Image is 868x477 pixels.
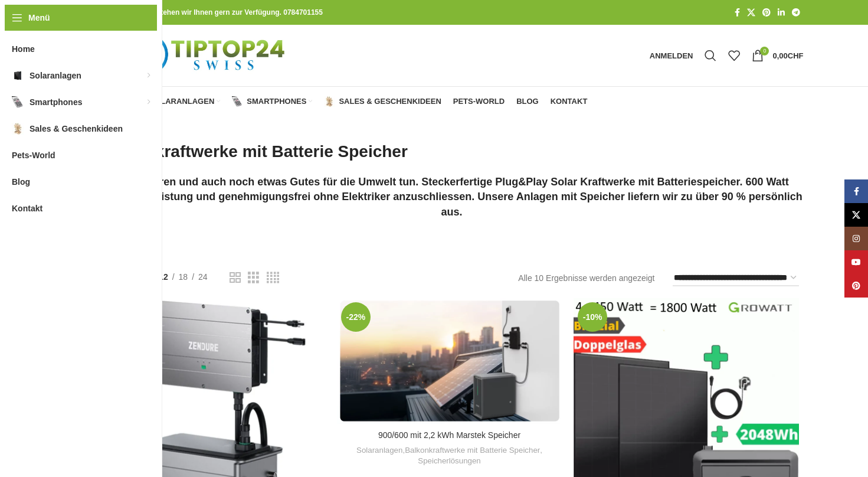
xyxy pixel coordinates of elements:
a: Smartphones [232,90,312,113]
a: Telegram Social Link [788,5,804,21]
span: Solaranlagen [30,65,81,86]
img: Tiptop24 Nachhaltige & Faire Produkte [100,25,315,86]
a: LinkedIn Social Link [774,5,788,21]
div: , , [343,445,556,467]
span: Menü [28,11,50,24]
a: Sales & Geschenkideen [324,90,441,113]
a: Rasteransicht 2 [230,270,241,285]
span: Smartphones [30,92,82,113]
span: Solaranlagen [150,97,215,106]
span: Pets-World [12,145,55,166]
span: Pets-World [453,97,505,106]
img: Sales & Geschenkideen [12,123,24,135]
a: Solaranlagen [356,445,402,456]
img: Sales & Geschenkideen [324,96,335,107]
a: Suche [699,44,722,67]
a: Pinterest Social Link [844,274,868,298]
span: 0 [760,47,769,55]
span: CHF [788,51,804,60]
span: Blog [12,171,30,192]
span: Anmelden [650,52,693,60]
a: 0 0,00CHF [746,44,809,67]
span: Kontakt [12,198,42,219]
bdi: 0,00 [772,51,803,60]
a: X Social Link [743,5,759,21]
img: Solaranlagen [12,70,24,81]
a: Balkonkraftwerke mit Batterie Speicher [405,445,540,456]
a: 24 [194,270,212,283]
span: 24 [198,272,208,282]
a: Blog [516,90,539,113]
a: Instagram Social Link [844,227,868,250]
span: Blog [516,97,539,106]
span: Sales & Geschenkideen [339,97,441,106]
select: Shop-Reihenfolge [673,270,799,287]
a: Facebook Social Link [731,5,743,21]
a: Speicherlösungen [418,456,480,467]
div: Hauptnavigation [94,90,594,113]
a: 12 [155,270,172,283]
a: Pinterest Social Link [759,5,774,21]
a: Solaranlagen [135,90,221,113]
span: Home [12,38,35,60]
strong: Bei allen Fragen stehen wir Ihnen gern zur Verfügung. 0784701155 [100,8,323,17]
img: Smartphones [12,96,24,108]
a: Anmelden [644,44,699,67]
img: Smartphones [232,96,243,107]
a: 18 [175,270,192,283]
a: Rasteransicht 4 [267,270,279,285]
p: Alle 10 Ergebnisse werden angezeigt [518,272,654,285]
a: X Social Link [844,203,868,227]
a: Logo der Website [100,50,315,60]
a: Rasteransicht 3 [248,270,259,285]
span: -22% [341,302,371,332]
span: Kontakt [551,97,588,106]
span: Smartphones [247,97,306,106]
a: Facebook Social Link [844,179,868,203]
span: 12 [159,272,168,282]
a: Pets-World [453,90,505,113]
span: 18 [179,272,188,282]
a: 900/600 mit 2,2 kWh Marstek Speicher [378,430,520,440]
h1: Balkonkraftwerke mit Batterie Speicher [100,140,804,163]
a: Kontakt [551,90,588,113]
div: Meine Wunschliste [722,44,746,67]
span: Sales & Geschenkideen [30,118,123,139]
strong: Geld sparen und auch noch etwas Gutes für die Umwelt tun. Steckerfertige Plug&Play Solar Kraftwer... [101,176,803,217]
a: YouTube Social Link [844,250,868,274]
a: 900/600 mit 2,2 kWh Marstek Speicher [337,298,562,424]
span: -10% [578,302,607,332]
